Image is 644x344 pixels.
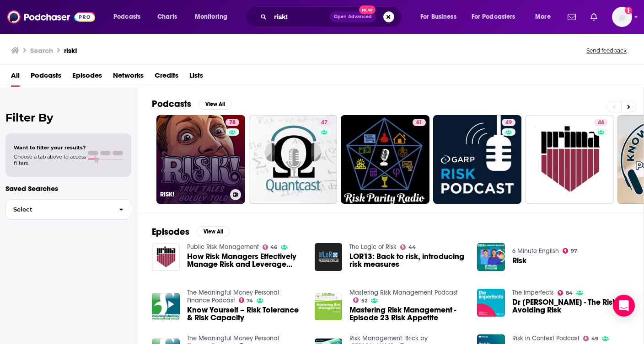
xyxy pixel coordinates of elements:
[5,199,131,220] button: Select
[315,293,343,321] a: Mastering Risk Management - Episode 23 Risk Appetite
[466,10,529,24] button: open menu
[477,243,505,271] img: Risk
[505,118,512,127] span: 49
[321,118,327,127] span: 47
[152,226,189,238] h2: Episodes
[612,7,632,27] button: Show profile menu
[199,99,231,110] button: View All
[512,298,629,314] span: Dr [PERSON_NAME] - The Risk of Avoiding Risk
[571,249,577,253] span: 97
[598,118,604,127] span: 46
[187,289,279,304] a: The Meaningful Money Personal Finance Podcast
[14,144,86,151] span: Want to filter your results?
[349,243,397,251] a: The Logic of Risk
[558,290,573,296] a: 84
[5,184,131,193] p: Saved Searches
[587,9,601,25] a: Show notifications dropdown
[107,10,152,24] button: open menu
[584,47,629,54] button: Send feedback
[113,11,140,23] span: Podcasts
[14,153,86,166] span: Choose a tab above to access filters.
[416,118,422,127] span: 61
[31,68,61,87] span: Podcasts
[612,7,632,27] img: User Profile
[6,206,112,212] span: Select
[189,68,203,87] a: Lists
[239,297,253,303] a: 74
[247,299,253,303] span: 74
[197,226,230,237] button: View All
[566,291,573,295] span: 84
[160,191,226,198] h3: RISK!
[361,299,367,303] span: 52
[414,10,468,24] button: open menu
[157,11,177,23] span: Charts
[187,253,304,268] span: How Risk Managers Effectively Manage Risk and Leverage Data
[64,46,77,55] h3: risk!
[625,7,632,14] svg: Add a profile image
[156,115,245,204] a: 78RISK!
[334,15,372,19] span: Open Advanced
[613,295,635,317] div: Open Intercom Messenger
[512,289,554,296] a: The Imperfects
[349,289,458,296] a: Mastering Risk Management Podcast
[315,243,343,271] img: LOR13: Back to risk, introducing risk measures
[254,6,411,27] div: Search podcasts, credits, & more...
[612,7,632,27] span: Logged in as jackiemayer
[408,245,416,249] span: 44
[472,11,515,23] span: For Podcasters
[512,247,559,255] a: 6 Minute English
[11,68,20,87] a: All
[152,98,191,110] h2: Podcasts
[188,10,239,24] button: open menu
[413,119,426,126] a: 61
[152,243,180,271] img: How Risk Managers Effectively Manage Risk and Leverage Data
[512,257,526,265] a: Risk
[349,253,466,268] a: LOR13: Back to risk, introducing risk measures
[502,119,515,126] a: 49
[152,98,231,110] a: PodcastsView All
[7,8,95,26] img: Podchaser - Follow, Share and Rate Podcasts
[433,115,522,204] a: 49
[529,10,562,24] button: open menu
[155,68,178,87] a: Credits
[525,115,614,204] a: 46
[270,245,277,249] span: 46
[349,306,466,322] a: Mastering Risk Management - Episode 23 Risk Appetite
[195,11,227,23] span: Monitoring
[512,334,580,342] a: Risk in Context Podcast
[477,289,505,317] img: Dr Emily - The Risk of Avoiding Risk
[152,293,180,321] img: Know Yourself – Risk Tolerance & Risk Capacity
[187,306,304,322] a: Know Yourself – Risk Tolerance & Risk Capacity
[583,336,598,341] a: 49
[263,244,278,250] a: 46
[113,68,144,87] a: Networks
[187,243,259,251] a: Public Risk Management
[152,226,230,238] a: EpisodesView All
[400,244,416,250] a: 44
[270,10,330,24] input: Search podcasts, credits, & more...
[249,115,338,204] a: 47
[317,119,331,126] a: 47
[5,111,131,124] h2: Filter By
[72,68,102,87] a: Episodes
[225,119,239,126] a: 78
[563,248,577,254] a: 97
[151,10,182,24] a: Charts
[353,297,367,303] a: 52
[341,115,429,204] a: 61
